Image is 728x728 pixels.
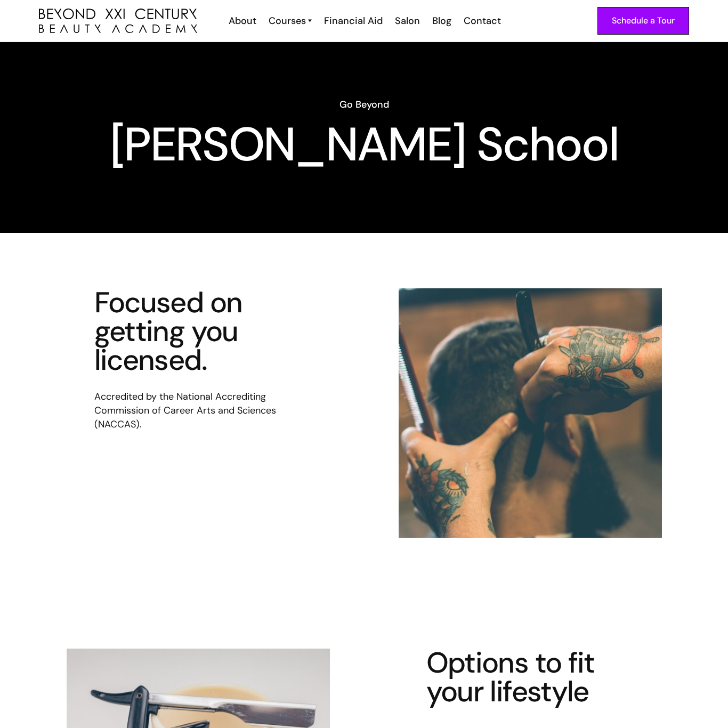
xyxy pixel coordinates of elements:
[395,14,420,28] div: Salon
[426,649,634,706] h4: Options to fit your lifestyle
[612,14,675,28] div: Schedule a Tour
[39,98,689,111] h6: Go Beyond
[39,125,689,164] h1: [PERSON_NAME] School
[317,14,388,28] a: Financial Aid
[425,14,457,28] a: Blog
[464,14,501,28] div: Contact
[324,14,383,28] div: Financial Aid
[39,9,197,34] img: beyond 21st century beauty academy logo
[457,14,506,28] a: Contact
[39,9,197,34] a: home
[222,14,262,28] a: About
[269,14,312,28] a: Courses
[432,14,451,28] div: Blog
[94,288,302,375] h4: Focused on getting you licensed.
[388,14,425,28] a: Salon
[399,288,662,538] img: barber student fade
[229,14,256,28] div: About
[597,7,689,35] a: Schedule a Tour
[269,14,306,28] div: Courses
[94,390,302,431] p: Accredited by the National Accrediting Commission of Career Arts and Sciences (NACCAS).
